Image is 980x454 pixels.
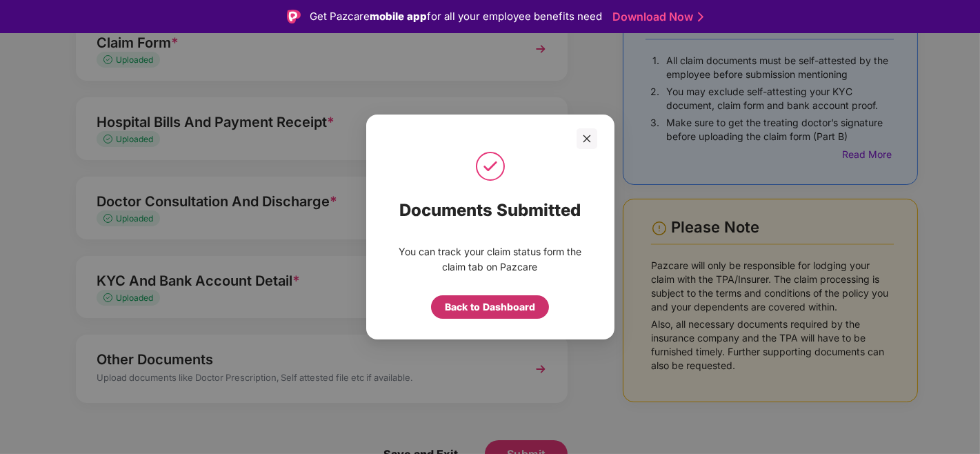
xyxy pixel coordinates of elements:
[310,8,603,25] div: Get Pazcare for all your employee benefits need
[370,10,428,23] strong: mobile app
[394,244,587,275] p: You can track your claim status form the claim tab on Pazcare
[613,10,699,24] a: Download Now
[473,149,508,184] img: svg+xml;base64,PHN2ZyB4bWxucz0iaHR0cDovL3d3dy53My5vcmcvMjAwMC9zdmciIHdpZHRoPSI1MCIgaGVpZ2h0PSI1MC...
[445,299,535,315] div: Back to Dashboard
[287,10,301,23] img: Logo
[383,184,597,237] div: Documents Submitted
[698,10,703,24] img: Stroke
[582,134,592,144] span: close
